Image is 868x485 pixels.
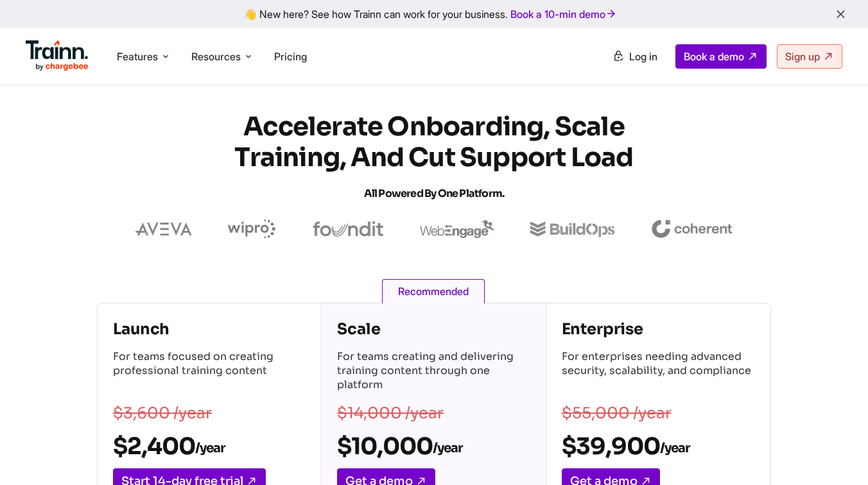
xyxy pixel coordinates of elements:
h4: Launch [113,319,306,339]
h2: $39,900 [562,432,755,461]
s: $3,600 /year [113,404,212,423]
img: Trainn Logo [26,40,89,71]
sub: /year [195,440,225,456]
h4: Enterprise [562,319,755,339]
a: Sign up [777,44,842,69]
h1: Accelerate Onboarding, Scale Training, and Cut Support Load [203,112,665,209]
h2: $2,400 [113,432,306,461]
s: $14,000 /year [337,404,444,423]
img: aveva logo [135,223,192,235]
img: buildops logo [530,221,614,237]
a: Log in [605,45,665,68]
p: For enterprises needing advanced security, scalability, and compliance [562,350,755,395]
a: Book a 10-min demo [508,5,620,23]
p: For teams focused on creating professional training content [113,350,306,395]
span: All Powered by One Platform. [364,187,505,200]
img: wipro logo [228,219,276,239]
img: coherent logo [651,220,733,238]
img: foundit logo [312,221,384,237]
h4: Scale [337,319,530,339]
img: webengage logo [420,220,494,238]
sub: /year [433,440,462,456]
s: $55,000 /year [562,404,672,423]
span: Sign up [785,50,820,63]
p: For teams creating and delivering training content through one platform [337,350,530,395]
span: Resources [191,49,241,64]
span: Features [117,49,158,64]
span: Book a demo [684,50,744,63]
span: Log in [629,50,657,63]
iframe: Chat Widget [804,423,868,485]
div: 👋 New here? See how Trainn can work for your business. [8,8,860,20]
h2: $10,000 [337,432,530,461]
span: Recommended [382,279,485,303]
a: Pricing [274,50,307,63]
a: Book a demo [675,44,767,69]
sub: /year [660,440,690,456]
